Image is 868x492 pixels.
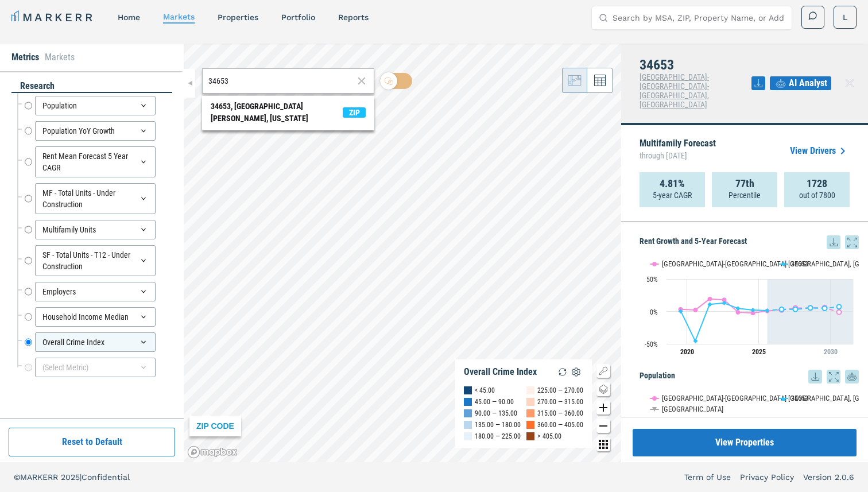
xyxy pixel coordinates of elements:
[640,72,709,109] span: [GEOGRAPHIC_DATA]-[GEOGRAPHIC_DATA]-[GEOGRAPHIC_DATA], [GEOGRAPHIC_DATA]
[35,282,156,301] div: Employers
[640,249,859,364] div: Rent Growth and 5-Year Forecast. Highcharts interactive chart.
[596,382,610,396] button: Change style map button
[218,13,258,22] a: properties
[613,6,785,29] input: Search by MSA, ZIP, Property Name, or Address
[633,429,857,456] button: View Properties
[837,304,842,309] path: Monday, 29 Jul, 20:00, 7.23. 34653.
[693,339,698,343] path: Wednesday, 29 Jul, 20:00, -45.68. 34653.
[35,332,156,352] div: Overall Crime Index
[780,304,842,311] g: 34653, line 4 of 4 with 5 data points.
[11,9,95,25] a: MARKERR
[640,370,859,383] h5: Population
[790,144,850,158] a: View Drivers
[35,121,156,141] div: Population YoY Growth
[537,419,583,431] div: 360.00 — 405.00
[693,308,698,312] path: Wednesday, 29 Jul, 20:00, 2.22. Tampa-St. Petersburg-Clearwater, FL.
[208,75,354,87] input: Search by MSA or ZIP Code
[596,419,610,433] button: Zoom out map button
[791,259,808,268] text: 34653
[537,385,583,396] div: 225.00 — 270.00
[596,364,610,378] button: Show/Hide Legend Map Button
[640,235,859,249] h5: Rent Growth and 5-Year Forecast
[281,13,315,22] a: Portfolio
[596,401,610,414] button: Zoom in map button
[824,348,838,356] tspan: 2030
[803,471,854,483] a: Version 2.0.6
[808,305,813,310] path: Saturday, 29 Jul, 20:00, 5.47. 34653.
[61,472,82,482] span: 2025 |
[735,178,754,189] strong: 77th
[646,276,658,284] text: 50%
[752,348,766,356] tspan: 2025
[35,96,156,115] div: Population
[751,308,755,312] path: Monday, 29 Jul, 20:00, 2.21. 34653.
[765,308,770,313] path: Tuesday, 29 Jul, 20:00, 1.31. 34653.
[82,472,130,482] span: Confidential
[537,431,561,442] div: > 405.00
[556,365,569,379] img: Reload Legend
[45,51,75,64] li: Markets
[650,253,768,261] button: Show Tampa-St. Petersburg-Clearwater, FL
[464,366,537,378] div: Overall Crime Index
[650,308,658,316] text: 0%
[338,13,369,22] a: reports
[35,183,156,214] div: MF - Total Units - Under Construction
[807,178,827,189] strong: 1728
[793,307,798,312] path: Thursday, 29 Jul, 20:00, 3.32. 34653.
[35,307,156,327] div: Household Income Median
[343,107,366,118] span: ZIP
[645,340,658,348] text: -50%
[640,57,751,72] h4: 34653
[189,416,241,436] div: ZIP CODE
[475,431,521,442] div: 180.00 — 225.00
[211,100,343,125] div: 34653, [GEOGRAPHIC_DATA][PERSON_NAME], [US_STATE]
[118,13,140,22] a: home
[799,189,835,201] p: out of 7800
[662,405,723,413] text: [GEOGRAPHIC_DATA]
[537,396,583,408] div: 270.00 — 315.00
[660,178,685,189] strong: 4.81%
[569,365,583,379] img: Settings
[187,445,238,459] a: Mapbox logo
[843,11,847,23] span: L
[640,148,716,163] span: through [DATE]
[475,419,521,431] div: 135.00 — 180.00
[35,358,156,377] div: (Select Metric)
[791,394,808,402] text: 34653
[708,302,712,307] path: Thursday, 29 Jul, 20:00, 10.87. 34653.
[537,408,583,419] div: 315.00 — 360.00
[780,253,809,261] button: Show 34653
[184,44,621,462] canvas: Map
[14,472,20,482] span: ©
[680,348,694,356] tspan: 2020
[202,98,374,127] span: Search Bar Suggestion Item: 34653, New Port Richey, Florida
[35,146,156,177] div: Rent Mean Forecast 5 Year CAGR
[640,139,716,163] p: Multifamily Forecast
[684,471,731,483] a: Term of Use
[163,12,195,21] a: markets
[475,385,495,396] div: < 45.00
[653,189,692,201] p: 5-year CAGR
[837,310,842,315] path: Monday, 29 Jul, 20:00, -1.13. Tampa-St. Petersburg-Clearwater, FL.
[9,428,175,456] button: Reset to Default
[11,51,39,64] li: Metrics
[11,80,172,93] div: research
[823,306,827,311] path: Sunday, 29 Jul, 20:00, 4.78. 34653.
[679,309,683,313] path: Monday, 29 Jul, 20:00, 0.31. 34653.
[740,471,794,483] a: Privacy Policy
[475,408,517,419] div: 90.00 — 135.00
[722,301,727,305] path: Friday, 29 Jul, 20:00, 13.04. 34653.
[770,76,831,90] button: AI Analyst
[834,6,857,29] button: L
[789,76,827,90] span: AI Analyst
[35,245,156,276] div: SF - Total Units - T12 - Under Construction
[475,396,514,408] div: 45.00 — 90.00
[20,472,61,482] span: MARKERR
[780,307,784,312] path: Wednesday, 29 Jul, 20:00, 3.28. 34653.
[35,220,156,239] div: Multifamily Units
[596,437,610,451] button: Other options map button
[736,306,741,311] path: Saturday, 29 Jul, 20:00, 4.56. 34653.
[640,249,859,364] svg: Interactive chart
[728,189,761,201] p: Percentile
